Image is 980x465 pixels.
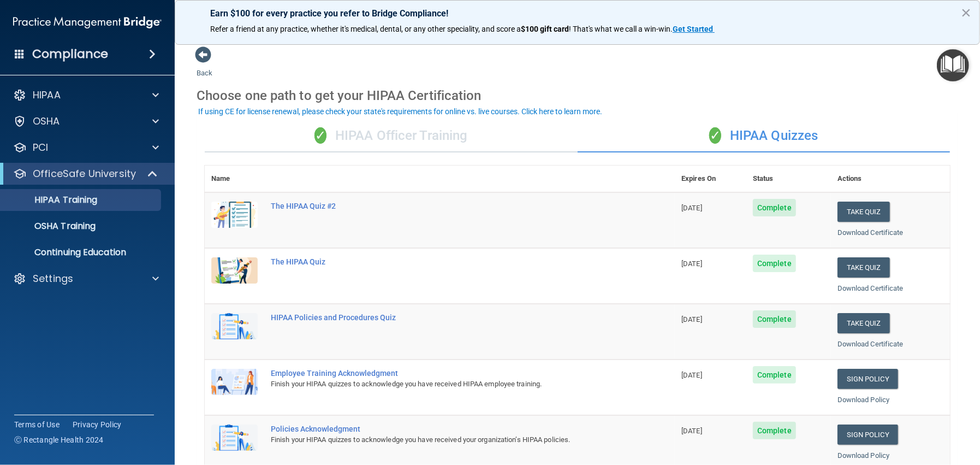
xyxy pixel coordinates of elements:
[7,195,97,205] p: HIPAA Training
[746,166,831,192] th: Status
[673,25,713,33] strong: Get Started
[14,434,104,445] span: Ⓒ Rectangle Health 2024
[838,284,904,292] a: Download Certificate
[753,422,796,439] span: Complete
[13,167,158,180] a: OfficeSafe University
[32,46,108,62] h4: Compliance
[271,202,620,210] div: The HIPAA Quiz #2
[271,313,620,322] div: HIPAA Policies and Procedures Quiz
[271,257,620,266] div: The HIPAA Quiz
[13,89,159,102] a: HIPAA
[13,141,159,154] a: PCI
[753,199,796,216] span: Complete
[271,433,620,446] div: Finish your HIPAA quizzes to acknowledge you have received your organization’s HIPAA policies.
[314,127,326,144] span: ✓
[753,255,796,272] span: Complete
[7,247,156,258] p: Continuing Education
[753,366,796,384] span: Complete
[709,127,721,144] span: ✓
[681,260,702,268] span: [DATE]
[13,272,159,285] a: Settings
[681,371,702,379] span: [DATE]
[197,56,212,77] a: Back
[838,451,890,460] a: Download Policy
[271,425,620,433] div: Policies Acknowledgment
[521,25,569,33] strong: $100 gift card
[838,313,890,333] button: Take Quiz
[33,167,136,180] p: OfficeSafe University
[681,315,702,323] span: [DATE]
[838,369,898,389] a: Sign Policy
[831,166,950,192] th: Actions
[838,257,890,278] button: Take Quiz
[838,396,890,404] a: Download Policy
[33,141,48,154] p: PCI
[838,202,890,222] button: Take Quiz
[33,89,61,102] p: HIPAA
[753,310,796,328] span: Complete
[673,25,715,33] a: Get Started
[271,369,620,378] div: Employee Training Acknowledgment
[271,378,620,391] div: Finish your HIPAA quizzes to acknowledge you have received HIPAA employee training.
[13,115,159,128] a: OSHA
[210,8,945,19] p: Earn $100 for every practice you refer to Bridge Compliance!
[33,272,73,285] p: Settings
[197,106,604,117] button: If using CE for license renewal, please check your state's requirements for online vs. live cours...
[13,11,162,33] img: PMB logo
[73,419,122,430] a: Privacy Policy
[14,419,60,430] a: Terms of Use
[7,221,96,232] p: OSHA Training
[205,120,578,152] div: HIPAA Officer Training
[937,49,969,81] button: Open Resource Center
[838,228,904,237] a: Download Certificate
[681,204,702,212] span: [DATE]
[838,425,898,445] a: Sign Policy
[838,340,904,348] a: Download Certificate
[210,25,521,33] span: Refer a friend at any practice, whether it's medical, dental, or any other speciality, and score a
[33,115,60,128] p: OSHA
[961,4,971,21] button: Close
[205,166,264,192] th: Name
[569,25,673,33] span: ! That's what we call a win-win.
[198,108,602,115] div: If using CE for license renewal, please check your state's requirements for online vs. live cours...
[197,80,958,111] div: Choose one path to get your HIPAA Certification
[578,120,951,152] div: HIPAA Quizzes
[681,427,702,435] span: [DATE]
[675,166,746,192] th: Expires On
